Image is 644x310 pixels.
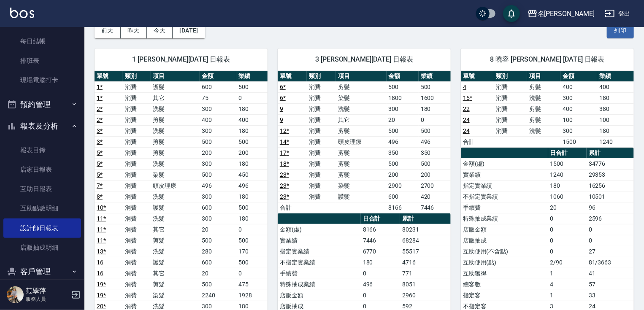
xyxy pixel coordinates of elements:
span: 3 [PERSON_NAME][DATE] 日報表 [288,55,441,64]
td: 消費 [123,125,151,136]
button: 報表及分析 [3,115,81,137]
td: 280 [200,246,236,257]
td: 洗髮 [151,213,200,224]
a: 互助日報表 [3,179,81,199]
td: 0 [361,290,400,301]
td: 消費 [494,125,528,136]
th: 金額 [387,71,419,82]
button: 今天 [147,23,173,38]
td: 180 [597,92,634,103]
td: 8166 [361,224,400,235]
td: 400 [560,103,597,114]
td: 洗髮 [336,103,387,114]
td: 消費 [123,103,151,114]
td: 消費 [123,158,151,169]
td: 350 [419,147,451,158]
button: [DATE] [173,23,205,38]
td: 指定實業績 [461,180,548,191]
td: 消費 [123,169,151,180]
td: 消費 [307,125,336,136]
a: 24 [463,116,470,123]
td: 洗髮 [151,125,200,136]
td: 剪髮 [336,81,387,92]
td: 500 [387,81,419,92]
td: 55517 [400,246,451,257]
button: 昨天 [121,23,147,38]
td: 剪髮 [336,125,387,136]
td: 洗髮 [151,103,200,114]
td: 消費 [123,290,151,301]
th: 日合計 [361,213,400,224]
td: 剪髮 [151,147,200,158]
td: 81/3663 [587,257,634,268]
td: 300 [200,158,236,169]
td: 180 [361,257,400,268]
td: 300 [387,103,419,114]
a: 16 [97,259,103,266]
button: 預約管理 [3,94,81,116]
td: 34776 [587,158,634,169]
td: 消費 [494,81,528,92]
td: 消費 [123,257,151,268]
td: 其它 [151,268,200,279]
td: 消費 [123,92,151,103]
td: 300 [560,125,597,136]
th: 業績 [236,71,268,82]
td: 496 [200,180,236,191]
td: 消費 [123,81,151,92]
td: 消費 [307,136,336,147]
td: 護髮 [336,191,387,202]
td: 33 [587,290,634,301]
td: 180 [597,125,634,136]
td: 496 [361,279,400,290]
td: 洗髮 [527,125,560,136]
td: 500 [387,158,419,169]
td: 400 [236,114,268,125]
th: 業績 [597,71,634,82]
td: 300 [560,92,597,103]
td: 剪髮 [151,235,200,246]
td: 消費 [123,180,151,191]
td: 7446 [419,202,451,213]
td: 496 [419,136,451,147]
a: 24 [463,127,470,134]
td: 500 [419,125,451,136]
td: 0 [236,92,268,103]
td: 600 [387,191,419,202]
button: save [503,5,520,22]
td: 總客數 [461,279,548,290]
td: 300 [200,103,236,114]
td: 80231 [400,224,451,235]
td: 互助使用(點) [461,257,548,268]
td: 洗髮 [527,92,560,103]
td: 300 [200,191,236,202]
td: 180 [236,213,268,224]
td: 不指定實業績 [278,257,361,268]
td: 475 [236,279,268,290]
td: 200 [236,147,268,158]
td: 消費 [307,191,336,202]
td: 0 [548,235,587,246]
button: 前天 [95,23,121,38]
td: 頭皮理療 [336,136,387,147]
td: 500 [200,279,236,290]
td: 180 [548,180,587,191]
td: 180 [236,125,268,136]
td: 500 [387,125,419,136]
td: 消費 [307,158,336,169]
td: 29353 [587,169,634,180]
a: 16 [97,270,103,277]
th: 項目 [151,71,200,82]
td: 1928 [236,290,268,301]
td: 剪髮 [527,114,560,125]
td: 600 [200,202,236,213]
td: 1 [548,290,587,301]
button: 登出 [601,6,634,22]
th: 金額 [200,71,236,82]
td: 護髮 [151,257,200,268]
td: 7446 [361,235,400,246]
td: 180 [419,103,451,114]
td: 2700 [419,180,451,191]
th: 類別 [494,71,528,82]
td: 剪髮 [527,103,560,114]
